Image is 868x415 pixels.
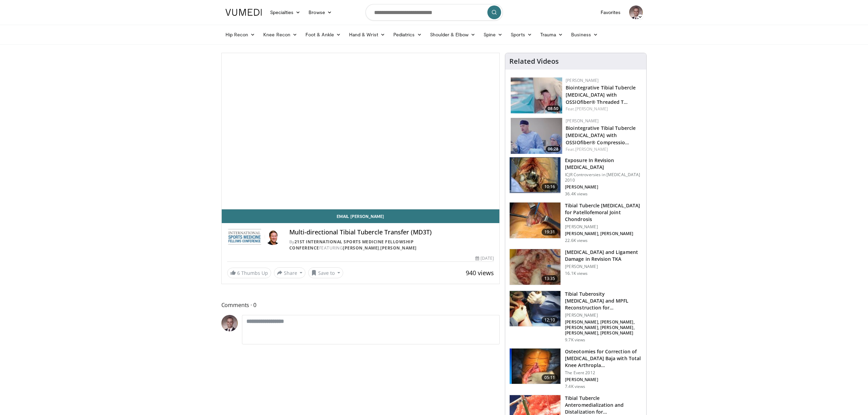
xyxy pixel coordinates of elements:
[266,5,305,19] a: Specialties
[565,184,642,190] p: [PERSON_NAME]
[221,28,259,41] a: Hip Recon
[289,239,494,251] div: By FEATURING ,
[565,377,642,382] p: [PERSON_NAME]
[380,245,417,251] a: [PERSON_NAME]
[575,146,608,152] a: [PERSON_NAME]
[566,125,636,146] a: Biointegrative Tibial Tubercle [MEDICAL_DATA] with OSSIOfiber® Compressio…
[566,106,641,112] div: Feat.
[566,77,599,83] a: [PERSON_NAME]
[289,229,494,236] h4: Multi-directional Tibial Tubercle Transfer (MD3T)
[565,291,642,311] h3: Tibial Tuberosity [MEDICAL_DATA] and MPFL Reconstruction for Patellofemor…
[510,157,560,193] img: Screen_shot_2010-09-03_at_2.11.03_PM_2.png.150x105_q85_crop-smart_upscale.jpg
[507,28,536,41] a: Sports
[511,77,562,113] img: 14934b67-7d06-479f-8b24-1e3c477188f5.150x105_q85_crop-smart_upscale.jpg
[565,264,642,269] p: [PERSON_NAME]
[509,202,642,243] a: 19:31 Tibial Tubercle [MEDICAL_DATA] for Patellofemoral Joint Chondrosis [PERSON_NAME] [PERSON_NA...
[536,28,567,41] a: Trauma
[566,84,636,105] a: Biointegrative Tibial Tubercle [MEDICAL_DATA] with OSSIOfiber® Threaded T…
[511,77,562,113] a: 08:50
[509,57,559,65] h4: Related Videos
[565,313,642,318] p: [PERSON_NAME]
[343,245,379,251] a: [PERSON_NAME]
[629,5,643,19] img: Avatar
[565,231,642,236] p: [PERSON_NAME], [PERSON_NAME]
[542,374,558,381] span: 05:11
[566,146,641,152] div: Feat.
[565,348,642,369] h3: Osteotomies for Correction of [MEDICAL_DATA] Baja with Total Knee Arthropla…
[265,229,281,245] img: Avatar
[426,28,479,41] a: Shoulder & Elbow
[509,157,642,197] a: 10:16 Exposure In Revision [MEDICAL_DATA] ICJR Controversies in [MEDICAL_DATA] 2010 [PERSON_NAME]...
[565,172,642,183] p: ICJR Controversies in [MEDICAL_DATA] 2010
[289,239,414,251] a: 21st International Sports Medicine Fellowship Conference
[565,249,642,263] h3: [MEDICAL_DATA] and Ligament Damage in Revision TKA
[546,146,560,152] span: 06:28
[542,317,558,324] span: 12:10
[345,28,389,41] a: Hand & Wrist
[510,291,560,327] img: cab769df-a0f6-4752-92da-42e92bb4de9a.150x105_q85_crop-smart_upscale.jpg
[542,229,558,235] span: 19:31
[259,28,301,41] a: Knee Recon
[565,319,642,336] p: [PERSON_NAME], [PERSON_NAME], [PERSON_NAME], [PERSON_NAME], [PERSON_NAME], [PERSON_NAME]
[511,118,562,154] img: 2fac5f83-3fa8-46d6-96c1-ffb83ee82a09.150x105_q85_crop-smart_upscale.jpg
[479,28,507,41] a: Spine
[565,191,588,197] p: 36.4K views
[389,28,426,41] a: Pediatrics
[304,5,336,19] a: Browse
[509,291,642,343] a: 12:10 Tibial Tuberosity [MEDICAL_DATA] and MPFL Reconstruction for Patellofemor… [PERSON_NAME] [P...
[565,202,642,223] h3: Tibial Tubercle [MEDICAL_DATA] for Patellofemoral Joint Chondrosis
[597,5,625,19] a: Favorites
[221,301,500,309] span: Comments 0
[511,118,562,154] a: 06:28
[575,106,608,112] a: [PERSON_NAME]
[546,106,560,112] span: 08:50
[227,268,271,278] a: 6 Thumbs Up
[510,249,560,285] img: whiteside_bone_loss_3.png.150x105_q85_crop-smart_upscale.jpg
[274,267,306,278] button: Share
[225,9,262,16] img: VuMedi Logo
[308,267,343,278] button: Save to
[565,370,642,376] p: The Event 2012
[222,209,500,223] a: Email [PERSON_NAME]
[227,229,262,245] img: 21st International Sports Medicine Fellowship Conference
[509,348,642,389] a: 05:11 Osteotomies for Correction of [MEDICAL_DATA] Baja with Total Knee Arthropla… The Event 2012...
[509,249,642,285] a: 13:35 [MEDICAL_DATA] and Ligament Damage in Revision TKA [PERSON_NAME] 16.1K views
[542,275,558,282] span: 13:35
[565,238,588,243] p: 22.6K views
[510,349,560,384] img: rQqFhpGihXXoLKSn4xMDoxOmtxOwKG7D.150x105_q85_crop-smart_upscale.jpg
[237,270,240,276] span: 6
[222,53,500,209] video-js: Video Player
[475,255,494,261] div: [DATE]
[565,157,642,171] h3: Exposure In Revision [MEDICAL_DATA]
[301,28,345,41] a: Foot & Ankle
[510,203,560,238] img: UFuN5x2kP8YLDu1n4xMDoxOjA4MTsiGN.150x105_q85_crop-smart_upscale.jpg
[565,271,588,276] p: 16.1K views
[566,118,599,124] a: [PERSON_NAME]
[565,384,585,389] p: 7.4K views
[221,315,238,331] img: Avatar
[466,269,494,277] span: 940 views
[542,183,558,190] span: 10:16
[567,28,602,41] a: Business
[366,4,503,21] input: Search topics, interventions
[565,337,585,343] p: 9.7K views
[565,224,642,230] p: [PERSON_NAME]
